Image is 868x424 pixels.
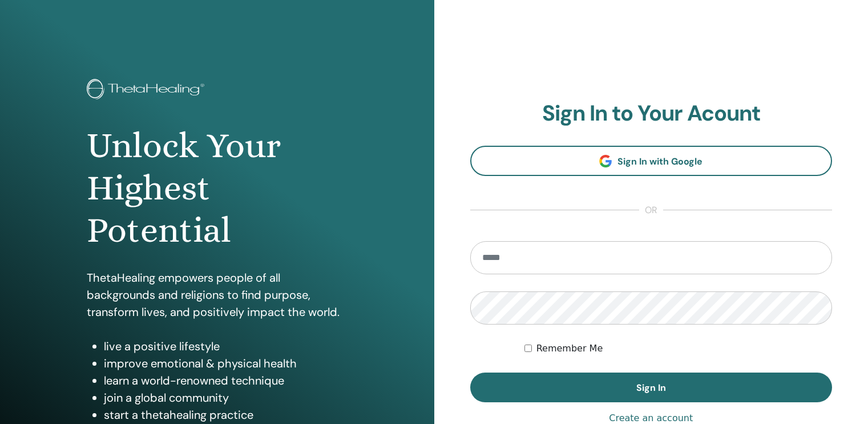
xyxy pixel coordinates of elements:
[87,269,348,321] p: ThetaHealing empowers people of all backgrounds and religions to find purpose, transform lives, a...
[104,355,348,372] li: improve emotional & physical health
[104,338,348,355] li: live a positive lifestyle
[470,101,833,127] h2: Sign In to Your Acount
[104,372,348,389] li: learn a world-renowned technique
[617,155,703,167] span: Sign In with Google
[536,342,603,355] label: Remember Me
[104,406,348,423] li: start a thetahealing practice
[470,373,833,402] button: Sign In
[639,203,663,217] span: or
[470,146,833,176] a: Sign In with Google
[87,125,348,252] h1: Unlock Your Highest Potential
[524,342,832,355] div: Keep me authenticated indefinitely or until I manually logout
[104,389,348,406] li: join a global community
[636,382,666,394] span: Sign In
